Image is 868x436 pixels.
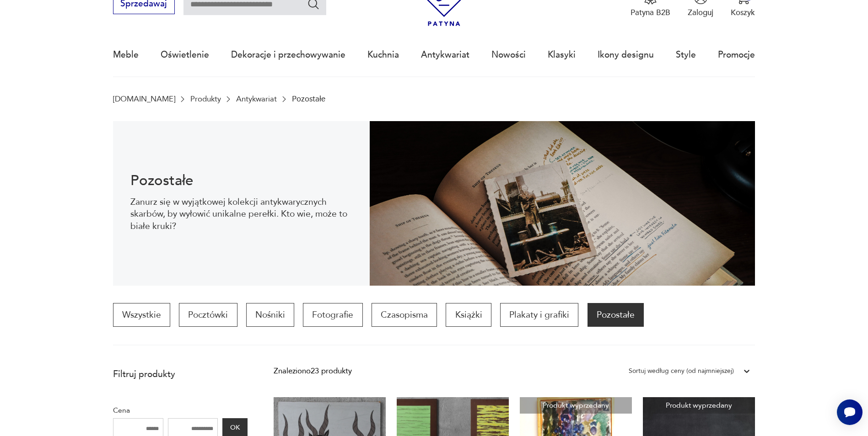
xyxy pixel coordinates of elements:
[370,121,755,286] img: Antykwariat Pozostałe
[179,303,237,327] a: Pocztówki
[130,174,352,187] h1: Pozostałe
[372,303,437,327] a: Czasopisma
[236,95,277,103] a: Antykwariat
[190,95,221,103] a: Produkty
[731,7,755,18] p: Koszyk
[274,365,352,377] div: Znaleziono 23 produkty
[246,303,294,327] a: Nośniki
[113,1,175,8] a: Sprzedawaj
[161,34,209,76] a: Oświetlenie
[837,399,863,425] iframe: Smartsupp widget button
[718,34,755,76] a: Promocje
[130,196,352,232] p: Zanurz się w wyjątkowej kolekcji antykwarycznych skarbów, by wyłowić unikalne perełki. Kto wie, m...
[676,34,696,76] a: Style
[629,365,734,377] div: Sortuj według ceny (od najmniejszej)
[631,7,670,18] p: Patyna B2B
[598,34,654,76] a: Ikony designu
[113,368,248,380] p: Filtruj produkty
[303,303,362,327] a: Fotografie
[421,34,469,76] a: Antykwariat
[548,34,576,76] a: Klasyki
[491,34,526,76] a: Nowości
[688,7,713,18] p: Zaloguj
[446,303,491,327] a: Książki
[500,303,578,327] a: Plakaty i grafiki
[367,34,399,76] a: Kuchnia
[588,303,644,327] a: Pozostałe
[113,303,170,327] a: Wszystkie
[113,95,175,103] a: [DOMAIN_NAME]
[113,34,139,76] a: Meble
[231,34,345,76] a: Dekoracje i przechowywanie
[292,95,325,103] p: Pozostałe
[113,404,248,416] p: Cena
